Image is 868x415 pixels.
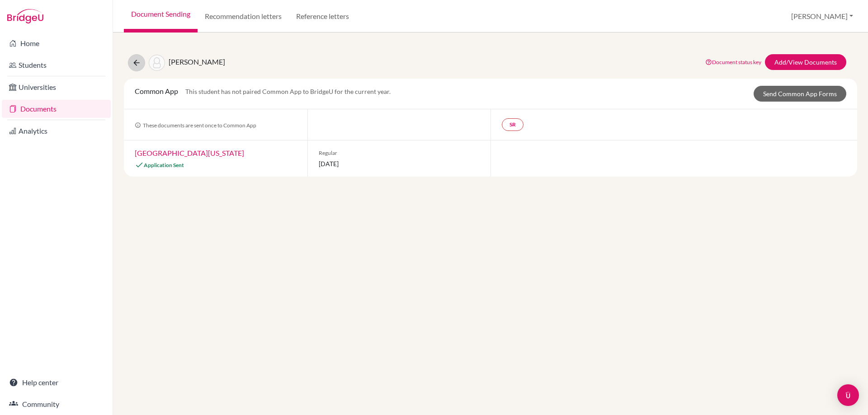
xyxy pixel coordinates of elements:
a: Documents [2,100,111,118]
span: Regular [319,149,480,157]
a: Home [2,34,111,52]
span: Application Sent [144,162,184,168]
span: Common App [135,87,178,95]
a: Universities [2,78,111,96]
a: SR [502,118,524,131]
span: [DATE] [319,159,480,168]
span: [PERSON_NAME] [169,57,225,66]
span: These documents are sent once to Common App [135,122,256,129]
a: Students [2,56,111,74]
a: Analytics [2,122,111,140]
a: Help center [2,373,111,392]
a: [GEOGRAPHIC_DATA][US_STATE] [135,149,244,157]
a: Community [2,395,111,413]
a: Send Common App Forms [754,86,846,102]
button: [PERSON_NAME] [787,8,857,25]
a: Add/View Documents [765,54,846,70]
a: Document status key [705,59,761,65]
span: This student has not paired Common App to BridgeU for the current year. [185,88,391,95]
div: Open Intercom Messenger [837,384,859,406]
img: Bridge-U [7,9,43,23]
